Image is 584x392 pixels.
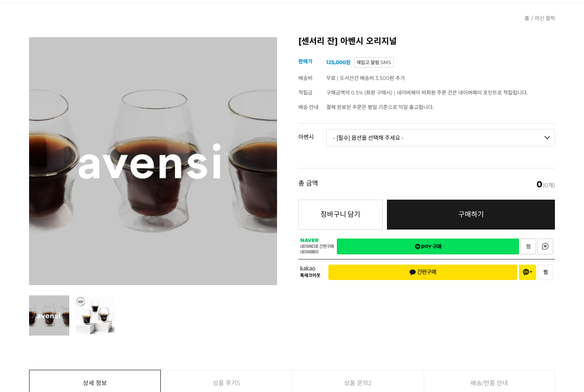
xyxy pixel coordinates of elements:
[538,265,553,280] button: 찜
[326,59,351,65] strong: 125,000원
[298,180,318,189] strong: 총 금액
[525,15,529,21] a: 홈
[326,89,528,96] span: 구매금액의 0.5% (회원 구매시) | 네이버페이 비회원 주문 건은 네이버페이 포인트로 적립됩니다.
[326,104,434,110] span: 결제 완료된 주문은 평일 기준으로 익일 출고됩니다.
[520,239,536,254] a: 새창
[458,210,484,218] span: 구매하기
[298,104,319,110] span: 배송 안내
[387,200,555,230] a: 구매하기
[537,179,543,189] em: 0
[537,239,553,254] a: 새창
[543,269,548,275] span: 찜
[298,200,383,230] button: 장바구니 담기
[537,180,555,189] span: (0개)
[29,37,277,285] img: 아벤시 잔 3종 세트
[298,124,326,143] th: 아벤시
[523,269,532,276] span: 채널 추가
[298,89,313,96] span: 적립금
[409,269,437,276] span: 간편구매
[535,15,555,21] a: 머신 월픽
[298,75,313,81] span: 배송비
[298,58,313,65] span: 판매가
[328,265,517,280] button: 간편구매
[337,239,519,254] a: 새창
[326,75,405,81] span: 무료 | 도서산간 배송비 3,500원 추가
[298,37,555,46] h2: [센서리 잔] 아벤시 오리지널
[519,265,536,280] button: 채널 추가
[300,266,322,278] span: 카카오 톡체크아웃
